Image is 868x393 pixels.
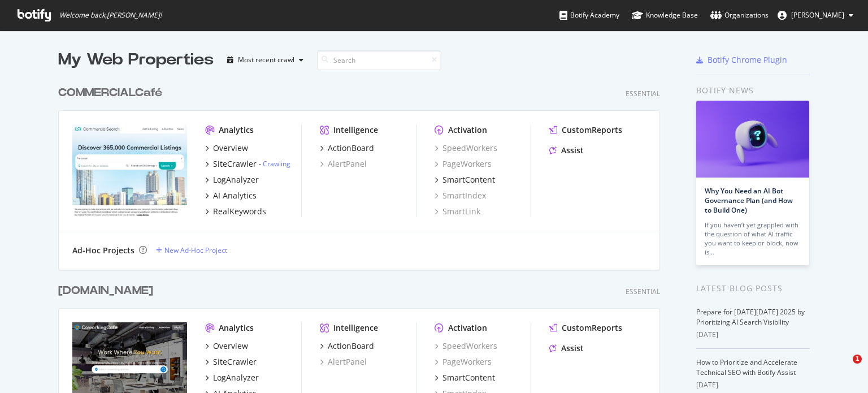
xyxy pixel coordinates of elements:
[626,287,660,296] div: Essential
[328,340,374,352] div: ActionBoard
[72,245,134,256] div: Ad-Hoc Projects
[853,355,862,364] span: 1
[213,142,248,154] div: Overview
[448,322,487,334] div: Activation
[333,124,378,136] div: Intelligence
[213,174,259,185] div: LogAnalyzer
[205,190,257,201] a: AI Analytics
[561,343,584,354] div: Assist
[219,124,254,136] div: Analytics
[59,11,162,20] span: Welcome back, [PERSON_NAME] !
[58,85,162,101] div: COMMERCIALCafé
[213,340,248,352] div: Overview
[549,343,584,354] a: Assist
[696,307,805,327] a: Prepare for [DATE][DATE] 2025 by Prioritizing AI Search Visibility
[549,322,622,334] a: CustomReports
[562,124,622,136] div: CustomReports
[549,124,622,136] a: CustomReports
[72,124,187,216] img: commercialsearch.com
[562,322,622,334] div: CustomReports
[696,282,810,295] div: Latest Blog Posts
[320,356,367,368] a: AlertPanel
[213,190,257,201] div: AI Analytics
[205,206,266,217] a: RealKeywords
[156,245,227,255] a: New Ad-Hoc Project
[559,10,619,21] div: Botify Academy
[58,49,214,71] div: My Web Properties
[328,142,374,154] div: ActionBoard
[769,6,862,24] button: [PERSON_NAME]
[435,340,497,352] a: SpeedWorkers
[448,124,487,136] div: Activation
[830,355,857,382] iframe: Intercom live chat
[320,340,374,352] a: ActionBoard
[205,174,259,185] a: LogAnalyzer
[205,340,248,352] a: Overview
[58,85,167,101] a: COMMERCIALCafé
[708,54,787,66] div: Botify Chrome Plugin
[238,57,294,63] div: Most recent crawl
[705,221,801,257] div: If you haven’t yet grappled with the question of what AI traffic you want to keep or block, now is…
[213,158,257,170] div: SiteCrawler
[435,372,495,383] a: SmartContent
[696,54,787,66] a: Botify Chrome Plugin
[435,142,497,154] a: SpeedWorkers
[626,89,660,98] div: Essential
[696,330,810,340] div: [DATE]
[435,174,495,185] a: SmartContent
[791,10,844,20] span: Adriana Zbant
[213,206,266,217] div: RealKeywords
[710,10,769,21] div: Organizations
[205,372,259,383] a: LogAnalyzer
[561,145,584,156] div: Assist
[435,206,480,217] a: SmartLink
[333,322,378,334] div: Intelligence
[696,357,797,377] a: How to Prioritize and Accelerate Technical SEO with Botify Assist
[317,50,441,70] input: Search
[705,186,793,215] a: Why You Need an AI Bot Governance Plan (and How to Build One)
[223,51,308,69] button: Most recent crawl
[164,245,227,255] div: New Ad-Hoc Project
[435,190,486,201] a: SmartIndex
[205,158,290,170] a: SiteCrawler- Crawling
[435,158,492,170] a: PageWorkers
[435,356,492,368] a: PageWorkers
[259,159,290,169] div: -
[696,84,810,97] div: Botify news
[632,10,698,21] div: Knowledge Base
[442,372,495,383] div: SmartContent
[549,145,584,156] a: Assist
[205,142,248,154] a: Overview
[696,101,809,178] img: Why You Need an AI Bot Governance Plan (and How to Build One)
[442,174,495,185] div: SmartContent
[263,159,290,169] a: Crawling
[320,142,374,154] a: ActionBoard
[58,283,153,299] div: [DOMAIN_NAME]
[213,372,259,383] div: LogAnalyzer
[320,158,367,170] a: AlertPanel
[58,283,158,299] a: [DOMAIN_NAME]
[219,322,254,334] div: Analytics
[213,356,257,368] div: SiteCrawler
[205,356,257,368] a: SiteCrawler
[696,380,810,390] div: [DATE]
